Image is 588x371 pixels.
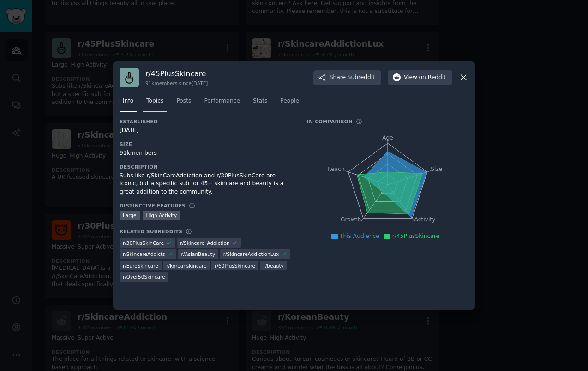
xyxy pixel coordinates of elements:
[120,149,294,158] div: 91k members
[123,240,164,246] span: r/ 30PlusSkinCare
[123,251,165,257] span: r/ SkincareAddicts
[404,73,446,82] span: View
[145,69,208,79] h3: r/ 45PlusSkincare
[313,70,381,85] button: ShareSubreddit
[120,202,186,209] h3: Distinctive Features
[120,94,137,113] a: Info
[120,172,294,196] div: Subs like r/SkinCareAddiction and r/30PlusSkinCare are iconic, but a specific sub for 45+ skincar...
[146,97,163,105] span: Topics
[280,97,299,105] span: People
[392,233,439,239] span: r/45PlusSkincare
[173,94,194,113] a: Posts
[166,262,207,269] span: r/ koreanskincare
[327,165,345,172] tspan: Reach
[120,228,182,235] h3: Related Subreddits
[120,141,294,147] h3: Size
[145,80,208,86] div: 91k members since [DATE]
[419,73,446,82] span: on Reddit
[382,134,393,141] tspan: Age
[250,94,270,113] a: Stats
[263,262,283,269] span: r/ beauty
[388,70,452,85] button: Viewon Reddit
[120,164,294,170] h3: Description
[143,94,167,113] a: Topics
[223,251,279,257] span: r/ SkincareAddictionLux
[143,211,180,220] div: High Activity
[431,165,442,172] tspan: Size
[348,73,375,82] span: Subreddit
[330,73,375,82] span: Share
[120,68,139,87] img: 45PlusSkincare
[253,97,267,105] span: Stats
[180,240,229,246] span: r/ Skincare_Addiction
[123,97,133,105] span: Info
[176,97,191,105] span: Posts
[120,211,140,220] div: Large
[123,262,158,269] span: r/ EuroSkincare
[307,118,353,125] h3: In Comparison
[120,127,294,135] div: [DATE]
[340,233,379,239] span: This Audience
[215,262,255,269] span: r/ 60PlusSkincare
[201,94,243,113] a: Performance
[120,118,294,125] h3: Established
[341,216,361,223] tspan: Growth
[414,216,436,223] tspan: Activity
[123,274,165,280] span: r/ Over50Skincare
[204,97,240,105] span: Performance
[277,94,302,113] a: People
[181,251,216,257] span: r/ AsianBeauty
